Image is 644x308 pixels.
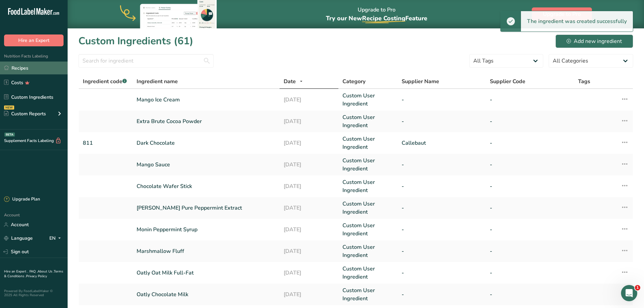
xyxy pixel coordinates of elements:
[83,139,128,147] a: 811
[4,269,63,279] a: Terms & Conditions .
[635,285,640,290] span: 1
[4,269,28,274] a: Hire an Expert .
[578,77,590,86] span: Tags
[402,96,482,104] a: -
[490,247,570,255] a: -
[83,78,127,85] span: Ingredient code
[342,221,393,238] a: Custom User Ingredient
[532,7,592,21] button: Upgrade to Pro
[284,226,334,234] a: [DATE]
[490,161,570,169] a: -
[137,247,276,255] a: Marshmallow Fluff
[402,182,482,190] a: -
[137,290,276,299] a: Oatly Chocolate Milk
[137,226,276,234] a: Monin Peppermint Syrup
[26,274,47,279] a: Privacy Policy
[402,290,482,299] a: -
[4,232,33,244] a: Language
[342,113,393,129] a: Custom User Ingredient
[4,289,64,297] div: Powered By FoodLabelMaker © 2025 All Rights Reserved
[284,139,334,147] a: [DATE]
[402,247,482,255] a: -
[342,178,393,194] a: Custom User Ingredient
[137,161,276,169] a: Mango Sauce
[342,77,365,86] span: Category
[402,139,482,147] a: Callebaut
[284,161,334,169] a: [DATE]
[38,269,54,274] a: About Us .
[49,234,64,242] div: EN
[342,157,393,173] a: Custom User Ingredient
[402,269,482,277] a: -
[402,117,482,125] a: -
[4,133,15,137] div: BETA
[402,77,439,86] span: Supplier Name
[567,37,622,45] div: Add new ingredient
[521,11,633,31] div: The ingredient was created successfully
[342,135,393,151] a: Custom User Ingredient
[4,34,64,46] button: Hire an Expert
[402,226,482,234] a: -
[621,285,637,301] iframe: Intercom live chat
[4,105,14,110] div: NEW
[342,92,393,108] a: Custom User Ingredient
[362,14,405,22] span: Recipe Costing
[137,96,276,104] a: Mango Ice Cream
[555,34,633,48] button: Add new ingredient
[490,117,570,125] a: -
[342,243,393,259] a: Custom User Ingredient
[78,54,214,68] input: Search for ingredient
[29,269,38,274] a: FAQ .
[490,226,570,234] a: -
[326,0,427,28] div: Upgrade to Pro
[326,14,427,22] span: Try our New Feature
[284,182,334,190] a: [DATE]
[490,77,525,86] span: Supplier Code
[490,269,570,277] a: -
[137,182,276,190] a: Chocolate Wafer Stick
[543,10,581,18] span: Upgrade to Pro
[284,204,334,212] a: [DATE]
[284,117,334,125] a: [DATE]
[490,204,570,212] a: -
[137,269,276,277] a: Oatly Oat Milk Full-Fat
[342,265,393,281] a: Custom User Ingredient
[4,110,46,117] div: Custom Reports
[137,139,276,147] a: Dark Chocolate
[342,200,393,216] a: Custom User Ingredient
[490,182,570,190] a: -
[284,290,334,299] a: [DATE]
[490,96,570,104] a: -
[4,196,40,203] div: Upgrade Plan
[284,247,334,255] a: [DATE]
[78,33,193,49] h1: Custom Ingredients (61)
[137,77,178,86] span: Ingredient name
[402,204,482,212] a: -
[490,290,570,299] a: -
[137,204,276,212] a: [PERSON_NAME] Pure Peppermint Extract
[137,117,276,125] a: Extra Brute Cocoa Powder
[284,269,334,277] a: [DATE]
[342,286,393,303] a: Custom User Ingredient
[490,139,570,147] a: -
[284,77,296,86] span: Date
[402,161,482,169] a: -
[284,96,334,104] a: [DATE]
